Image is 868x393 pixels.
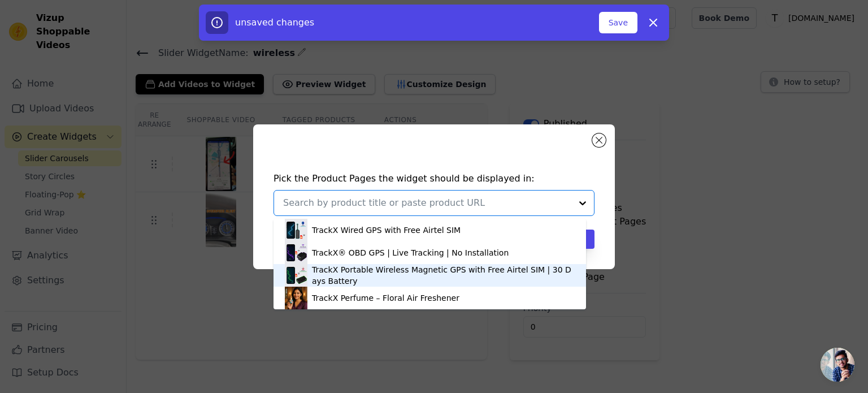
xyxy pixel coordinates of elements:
[312,224,461,236] div: TrackX Wired GPS with Free Airtel SIM
[285,264,307,287] img: product thumbnail
[821,348,854,382] div: Open chat
[235,17,314,28] span: unsaved changes
[592,133,606,147] button: Close modal
[312,247,509,258] div: TrackX® OBD GPS | Live Tracking | No Installation
[285,241,307,264] img: product thumbnail
[312,292,459,304] div: TrackX Perfume – Floral Air Freshener
[285,287,307,309] img: product thumbnail
[285,219,307,241] img: product thumbnail
[599,12,637,33] button: Save
[274,172,594,185] h4: Pick the Product Pages the widget should be displayed in:
[312,264,575,287] div: TrackX Portable Wireless Magnetic GPS with Free Airtel SIM | 30 Days Battery
[283,196,571,210] input: Search by product title or paste product URL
